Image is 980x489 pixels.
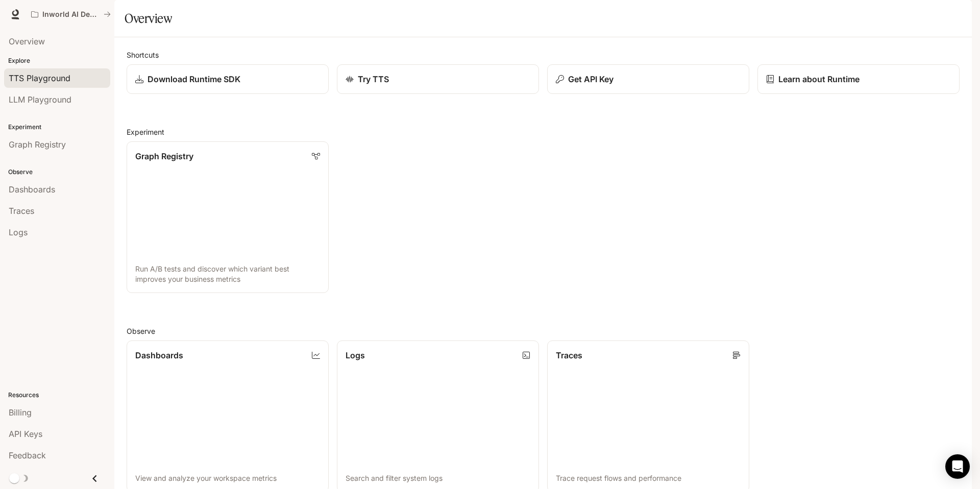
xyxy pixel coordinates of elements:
[135,150,193,162] p: Graph Registry
[346,473,530,483] p: Search and filter system logs
[945,454,970,479] div: Open Intercom Messenger
[556,473,741,483] p: Trace request flows and performance
[127,141,329,293] a: Graph RegistryRun A/B tests and discover which variant best improves your business metrics
[148,73,240,85] p: Download Runtime SDK
[778,73,860,85] p: Learn about Runtime
[556,349,582,361] p: Traces
[757,64,960,94] a: Learn about Runtime
[337,64,539,94] a: Try TTS
[127,64,329,94] a: Download Runtime SDK
[547,64,749,94] button: Get API Key
[135,473,320,483] p: View and analyze your workspace metrics
[568,73,614,85] p: Get API Key
[127,326,960,336] h2: Observe
[127,50,960,60] h2: Shortcuts
[135,349,183,361] p: Dashboards
[135,264,320,284] p: Run A/B tests and discover which variant best improves your business metrics
[346,349,365,361] p: Logs
[125,8,172,29] h1: Overview
[42,10,100,19] p: Inworld AI Demos
[27,4,115,25] button: All workspaces
[358,73,389,85] p: Try TTS
[127,127,960,137] h2: Experiment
